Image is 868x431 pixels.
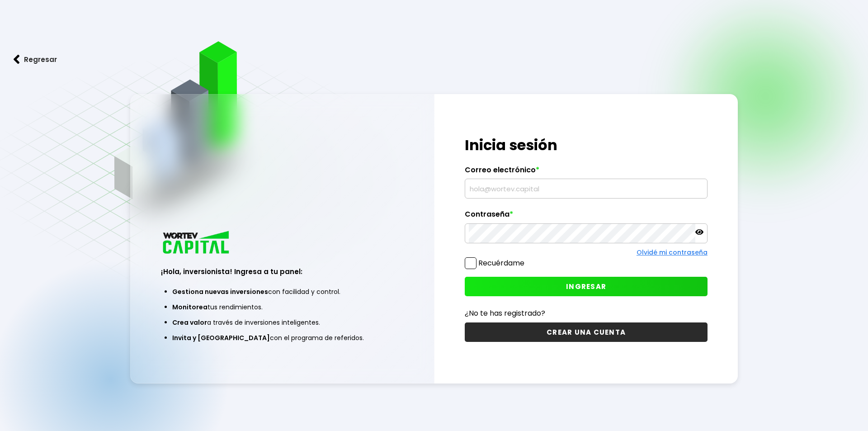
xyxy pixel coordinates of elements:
[172,287,268,296] span: Gestiona nuevas inversiones
[465,308,708,342] a: ¿No te has registrado?CREAR UNA CUENTA
[465,277,708,296] button: INGRESAR
[478,258,524,268] label: Recuérdame
[465,210,708,223] label: Contraseña
[172,330,392,346] li: con el programa de referidos.
[465,166,708,179] label: Correo electrónico
[172,333,270,342] span: Invita y [GEOGRAPHIC_DATA]
[566,282,606,291] span: INGRESAR
[637,248,708,257] a: Olvidé mi contraseña
[14,55,20,64] img: flecha izquierda
[465,134,708,156] h1: Inicia sesión
[469,179,703,198] input: hola@wortev.capital
[465,308,708,319] p: ¿No te has registrado?
[172,303,208,312] span: Monitorea
[172,315,392,330] li: a través de inversiones inteligentes.
[172,284,392,299] li: con facilidad y control.
[172,299,392,315] li: tus rendimientos.
[161,230,232,256] img: logo_wortev_capital
[172,318,207,327] span: Crea valor
[465,322,708,342] button: CREAR UNA CUENTA
[161,266,404,277] h3: ¡Hola, inversionista! Ingresa a tu panel:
